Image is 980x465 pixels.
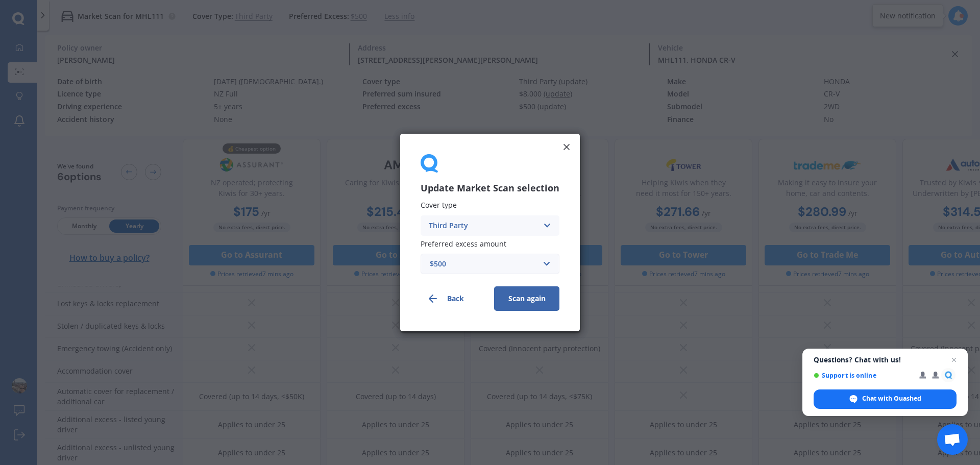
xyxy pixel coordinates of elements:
div: Chat with Quashed [814,389,957,409]
button: Back [421,286,486,311]
button: Scan again [494,286,559,311]
span: Support is online [814,372,912,379]
span: Preferred excess amount [421,239,506,249]
h3: Update Market Scan selection [421,182,559,194]
span: Close chat [948,354,960,366]
div: $500 [430,258,538,270]
div: Open chat [937,424,968,455]
span: Cover type [421,201,457,210]
div: Third Party [429,220,538,231]
span: Chat with Quashed [862,394,921,403]
span: Questions? Chat with us! [814,356,957,364]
